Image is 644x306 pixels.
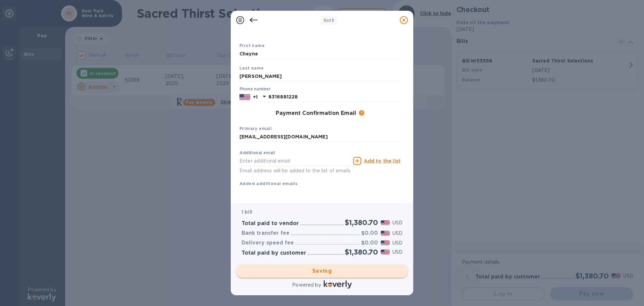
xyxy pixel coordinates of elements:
[241,220,299,227] h3: Total paid to vendor
[239,65,264,71] b: Last name
[241,230,289,236] h3: Bank transfer fee
[324,280,352,289] img: Logo
[241,209,252,215] b: 1 bill
[239,93,250,101] img: US
[239,49,400,59] input: Enter your first name
[268,92,400,102] input: Enter your phone number
[276,110,356,117] h3: Payment Confirmation Email
[381,220,390,225] img: USD
[361,240,378,246] h3: $0.00
[381,250,390,254] img: USD
[381,231,390,235] img: USD
[323,18,334,23] b: of 3
[381,241,390,245] img: USD
[239,151,275,155] label: Additional email
[253,94,258,100] p: +1
[292,281,321,289] p: Powered by
[392,230,402,237] p: USD
[241,250,306,256] h3: Total paid by customer
[239,43,265,48] b: First name
[239,126,272,131] b: Primary email
[392,219,402,226] p: USD
[323,18,326,23] span: 3
[361,230,378,236] h3: $0.00
[239,167,351,175] p: Email address will be added to the list of emails
[239,181,298,186] b: Added additional emails
[239,156,351,166] input: Enter additional email
[239,132,400,142] input: Enter your primary name
[392,239,402,247] p: USD
[239,87,270,91] label: Phone number
[239,71,400,81] input: Enter your last name
[364,158,400,164] u: Add to the list
[345,218,378,227] h2: $1,380.70
[241,240,294,246] h3: Delivery speed fee
[392,249,402,256] p: USD
[345,248,378,256] h2: $1,380.70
